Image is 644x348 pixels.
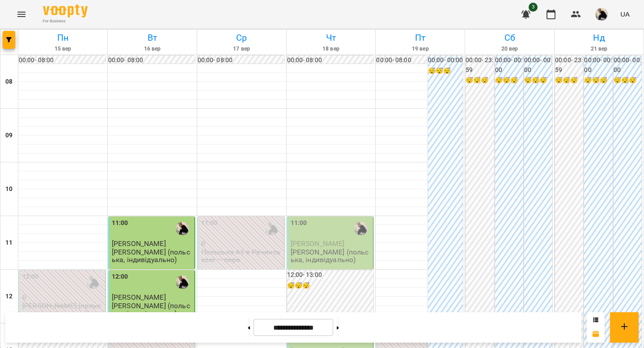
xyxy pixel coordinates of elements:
img: Софія Рачинська (п) [265,222,279,235]
h6: 17 вер [199,45,285,53]
h6: 00:00 - 08:00 [108,55,195,65]
img: Софія Рачинська (п) [354,222,368,235]
p: 0 [22,293,103,301]
h6: 00:00 - 00:00 [614,55,642,75]
h6: 00:00 - 00:00 [524,55,552,75]
h6: 😴😴😴 [428,66,463,76]
h6: 00:00 - 08:00 [19,55,106,65]
h6: Пт [377,31,463,45]
img: 0c6ed0329b7ca94bd5cec2515854a76a.JPG [595,8,608,21]
h6: 10 [5,184,13,194]
h6: 00:00 - 23:59 [466,55,494,75]
h6: Сб [466,31,553,45]
h6: Ср [199,31,285,45]
p: [PERSON_NAME] (польська, індивідуально) [291,248,372,264]
img: Софія Рачинська (п) [176,222,189,235]
h6: 15 вер [20,45,106,53]
h6: 19 вер [377,45,463,53]
h6: Пн [20,31,106,45]
label: 11:00 [291,218,307,228]
label: 11:00 [112,218,128,228]
h6: 11 [5,238,13,248]
p: [PERSON_NAME] (польська, індивідуально) [112,248,193,264]
img: Софія Рачинська (п) [176,276,189,289]
label: 12:00 [22,272,39,282]
h6: 00:00 - 00:00 [584,55,612,75]
h6: 00:00 - 08:00 [376,55,427,65]
h6: 09 [5,131,13,140]
p: 0 [201,240,282,247]
span: [PERSON_NAME] [112,239,166,248]
label: 11:00 [201,218,218,228]
img: Voopty Logo [43,4,88,17]
h6: 21 вер [556,45,642,53]
h6: 😴😴😴 [524,76,552,85]
p: [PERSON_NAME] (польська, індивідуально) [22,302,103,318]
h6: 12 [5,292,13,301]
h6: Вт [109,31,195,45]
h6: 😴😴😴 [555,76,583,85]
img: Софія Рачинська (п) [86,276,100,289]
h6: 😴😴😴 [614,76,642,85]
h6: Нд [556,31,642,45]
p: [PERSON_NAME] (польська, індивідуально) [112,302,193,318]
h6: 😴😴😴 [584,76,612,85]
h6: 20 вер [466,45,553,53]
h6: 00:00 - 00:00 [428,55,463,65]
h6: 16 вер [109,45,195,53]
h6: Чт [288,31,374,45]
span: UA [620,9,630,19]
h6: 08 [5,77,13,87]
button: UA [617,6,633,22]
h6: 00:00 - 08:00 [198,55,284,65]
h6: 😴😴😴 [466,76,494,85]
span: For Business [43,18,88,24]
h6: 00:00 - 00:00 [495,55,523,75]
span: [PERSON_NAME] [112,293,166,301]
h6: 12:00 - 13:00 [287,270,374,280]
span: [PERSON_NAME] [291,239,345,248]
h6: 00:00 - 23:59 [555,55,583,75]
p: Польська А1 з Рачинською — пара [201,248,282,264]
h6: 18 вер [288,45,374,53]
button: Menu [11,4,32,25]
h6: 😴😴😴 [287,281,374,291]
label: 12:00 [112,272,128,282]
h6: 😴😴😴 [495,76,523,85]
span: 3 [529,3,538,12]
h6: 00:00 - 08:00 [287,55,374,65]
